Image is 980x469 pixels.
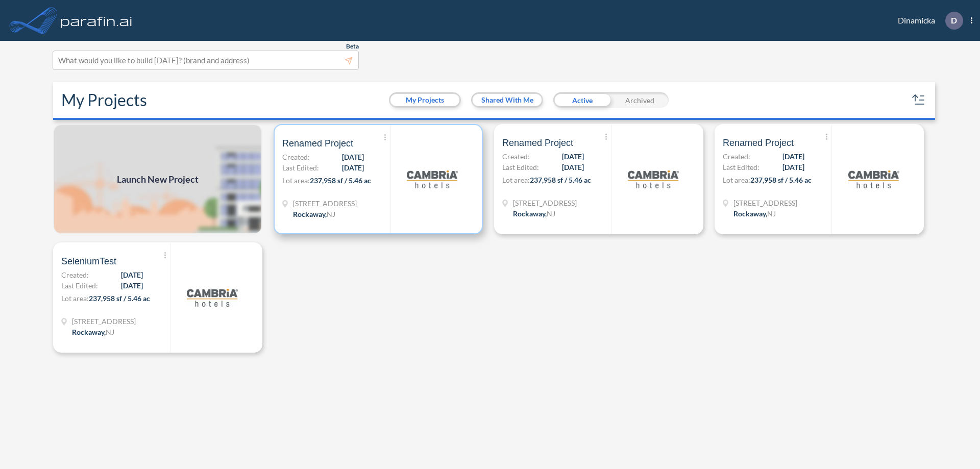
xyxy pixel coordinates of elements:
[513,198,577,208] span: 321 Mt Hope Ave
[502,151,530,162] span: Created:
[72,328,106,336] span: Rockaway ,
[723,176,750,184] span: Lot area:
[53,124,262,234] img: add
[951,16,957,25] p: D
[553,92,611,108] div: Active
[562,151,584,162] span: [DATE]
[733,209,767,218] span: Rockaway ,
[513,208,555,219] div: Rockaway, NJ
[282,152,310,162] span: Created:
[61,255,116,267] span: SeleniumTest
[767,209,776,218] span: NJ
[547,209,555,218] span: NJ
[782,162,804,172] span: [DATE]
[293,209,335,219] div: Rockaway, NJ
[502,176,530,184] span: Lot area:
[407,154,458,205] img: logo
[61,269,89,280] span: Created:
[53,124,262,234] a: Launch New Project
[121,269,143,280] span: [DATE]
[723,137,794,149] span: Renamed Project
[89,294,150,303] span: 237,958 sf / 5.46 ac
[327,210,335,218] span: NJ
[72,327,114,337] div: Rockaway, NJ
[342,162,364,173] span: [DATE]
[530,176,591,184] span: 237,958 sf / 5.46 ac
[723,151,750,162] span: Created:
[628,154,679,205] img: logo
[282,162,319,173] span: Last Edited:
[187,272,238,323] img: logo
[117,172,199,186] span: Launch New Project
[293,210,327,218] span: Rockaway ,
[346,42,359,51] span: Beta
[59,10,134,31] img: logo
[733,208,776,219] div: Rockaway, NJ
[611,92,669,108] div: Archived
[502,137,573,149] span: Renamed Project
[72,316,136,327] span: 321 Mt Hope Ave
[782,151,804,162] span: [DATE]
[883,12,972,30] div: Dinamicka
[282,137,353,150] span: Renamed Project
[390,94,459,106] button: My Projects
[61,90,147,110] h2: My Projects
[61,280,98,291] span: Last Edited:
[342,152,364,162] span: [DATE]
[502,162,539,172] span: Last Edited:
[723,162,759,172] span: Last Edited:
[473,94,542,106] button: Shared With Me
[562,162,584,172] span: [DATE]
[513,209,547,218] span: Rockaway ,
[848,154,899,205] img: logo
[911,92,927,108] button: sort
[282,176,310,185] span: Lot area:
[733,198,797,208] span: 321 Mt Hope Ave
[61,294,89,303] span: Lot area:
[293,198,357,209] span: 321 Mt Hope Ave
[310,176,371,185] span: 237,958 sf / 5.46 ac
[106,328,114,336] span: NJ
[121,280,143,291] span: [DATE]
[750,176,812,184] span: 237,958 sf / 5.46 ac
